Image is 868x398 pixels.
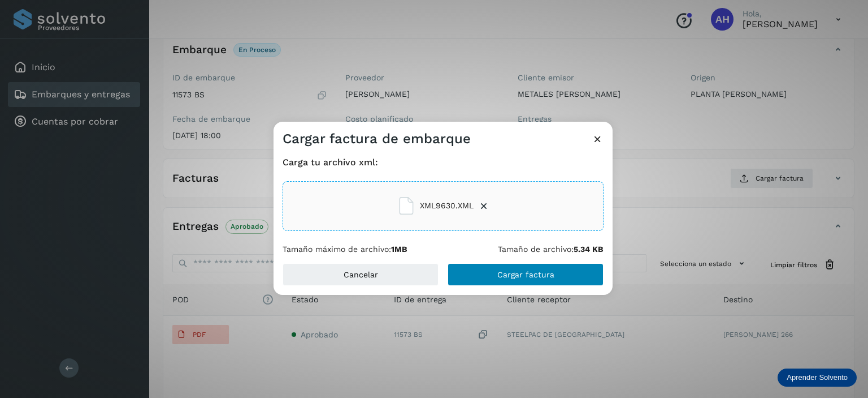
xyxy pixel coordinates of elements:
[283,263,439,286] button: Cancelar
[778,369,857,387] div: Aprender Solvento
[787,373,848,382] p: Aprender Solvento
[283,131,471,147] h3: Cargar factura de embarque
[420,200,474,212] span: XML9630.XML
[574,245,604,254] b: 5.34 KB
[498,245,604,254] p: Tamaño de archivo:
[391,245,407,254] b: 1MB
[448,263,604,286] button: Cargar factura
[283,157,604,168] h4: Carga tu archivo xml:
[283,245,407,254] p: Tamaño máximo de archivo:
[497,271,554,279] span: Cargar factura
[344,271,378,279] span: Cancelar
